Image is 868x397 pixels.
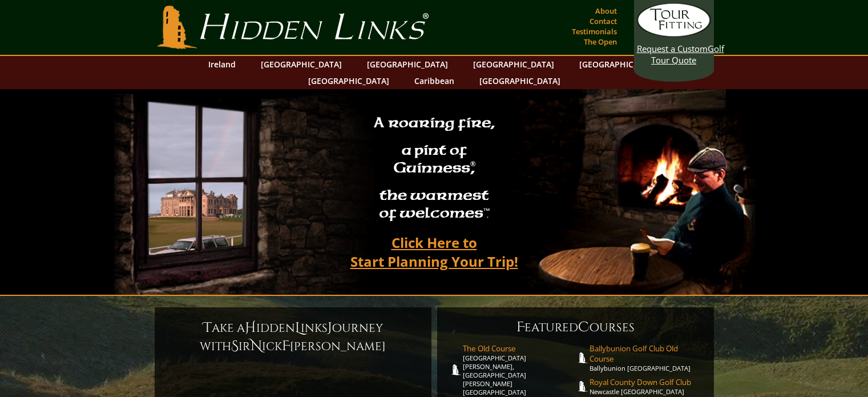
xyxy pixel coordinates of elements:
[339,229,530,275] a: Click Here toStart Planning Your Trip!
[251,337,262,355] span: N
[255,56,348,73] a: [GEOGRAPHIC_DATA]
[231,337,239,355] span: S
[449,318,703,336] h6: eatured ourses
[166,319,420,355] h6: ake a idden inks ourney with ir ick [PERSON_NAME]
[590,377,703,387] span: Royal County Down Golf Club
[463,343,576,396] a: The Old Course[GEOGRAPHIC_DATA][PERSON_NAME], [GEOGRAPHIC_DATA][PERSON_NAME] [GEOGRAPHIC_DATA]
[637,43,708,54] span: Request a Custom
[474,73,566,89] a: [GEOGRAPHIC_DATA]
[590,343,703,372] a: Ballybunion Golf Club Old CourseBallybunion [GEOGRAPHIC_DATA]
[516,318,524,336] span: F
[409,73,460,89] a: Caribbean
[637,3,711,66] a: Request a CustomGolf Tour Quote
[203,56,241,73] a: Ireland
[295,319,301,337] span: L
[578,318,590,336] span: C
[302,73,395,89] a: [GEOGRAPHIC_DATA]
[592,3,620,19] a: About
[282,337,290,355] span: F
[581,34,620,50] a: The Open
[467,56,560,73] a: [GEOGRAPHIC_DATA]
[587,13,620,29] a: Contact
[328,319,332,337] span: J
[463,343,576,354] span: The Old Course
[569,23,620,39] a: Testimonials
[366,109,502,229] h2: A roaring fire, a pint of Guinness , the warmest of welcomes™.
[361,56,454,73] a: [GEOGRAPHIC_DATA]
[574,56,666,73] a: [GEOGRAPHIC_DATA]
[590,343,703,364] span: Ballybunion Golf Club Old Course
[203,319,212,337] span: T
[590,377,703,396] a: Royal County Down Golf ClubNewcastle [GEOGRAPHIC_DATA]
[245,319,256,337] span: H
